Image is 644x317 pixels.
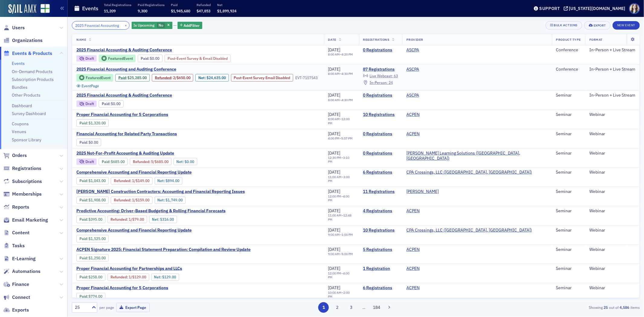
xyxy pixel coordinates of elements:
time: 4:30 PM [342,72,353,76]
time: 3:10 PM [328,155,350,164]
span: [DATE] [328,227,341,233]
span: $1,320.00 [89,121,106,125]
span: Organizations [12,37,43,44]
time: 12:00 PM [328,117,350,125]
a: Comprehensive Accounting and Financial Reporting Update [76,170,232,175]
div: Bulk Actions [554,24,578,27]
div: Post-Event Survey [231,74,293,81]
span: $0.00 [150,56,159,61]
div: Seminar [556,170,581,175]
span: $1,945,680 [171,8,190,13]
a: Paid [102,159,109,164]
div: Seminar [556,112,581,117]
button: Export [584,21,610,30]
span: Date [328,37,336,42]
div: Conference [556,47,581,53]
a: Refunded [111,275,127,279]
div: – [328,175,355,183]
span: $1,899,924 [217,8,236,13]
span: Orders [12,152,27,159]
div: Post-Event Survey [165,55,231,62]
a: 0 Registrations [363,151,398,156]
a: Proper Financial Accounting for S Corporations [76,285,178,291]
span: In-Person : [370,80,388,85]
div: Seminar [556,93,581,98]
div: Refunded: 91 - $2528500 [152,74,193,81]
span: : [114,178,132,183]
div: Net: $89400 [155,177,182,184]
a: Paid [79,236,87,241]
a: Registrations [3,165,41,172]
a: Sponsor Library [12,137,41,142]
label: per page [99,305,114,310]
h1: Events [82,5,98,12]
div: Draft [76,101,97,107]
a: Dashboard [12,103,32,108]
a: 0 Registrations [363,93,398,98]
a: SailAMX [8,4,36,14]
a: Memberships [3,191,42,197]
p: Paid [171,3,190,7]
div: Webinar [589,208,635,214]
time: 8:00 AM [328,117,340,121]
a: Coupons [12,121,29,126]
span: Finance [12,281,29,288]
button: AddFilter [178,22,202,29]
button: Export Page [116,303,150,312]
div: Paid: 5 - $39500 [76,216,105,223]
p: Paid Registrations [138,3,165,7]
time: 8:00 AM [328,72,340,76]
span: [DATE] [328,131,341,136]
span: Comprehensive Accounting and Financial Reporting Update [76,170,192,175]
span: Registrations [363,37,389,42]
button: Bulk Actions [546,21,582,30]
div: Export [594,24,606,27]
p: Total Registrations [104,3,131,7]
span: Profile [629,3,640,14]
span: Proper Financial Accounting for Partnerships and LLCs [76,266,182,271]
span: E-Learning [12,255,36,262]
div: Net: $31600 [149,216,177,223]
a: ACPEN Signature 2025: Financial Statement Preparation: Compilation and Review Update [76,247,251,252]
a: 6 Registrations [363,285,398,291]
div: Support [539,6,560,11]
span: ASCPA [406,67,444,72]
span: : [102,159,111,164]
span: $395.00 [89,217,103,222]
div: Net: $174900 [155,197,186,204]
span: [DATE] [328,112,341,117]
span: $0.00 [184,159,194,164]
span: ASCPA [406,93,444,98]
span: : [141,56,150,61]
div: Seminar [556,131,581,137]
div: – [328,156,355,164]
a: Paid [141,56,148,61]
span: : [79,140,89,145]
span: ACPEN [406,131,444,137]
span: $159.00 [136,198,149,202]
a: Comprehensive Accounting and Financial Reporting Update [76,228,192,233]
a: Proper Financial Accounting for Partnerships and LLCs [76,266,228,271]
div: – [328,213,355,221]
span: $1,908.00 [89,198,106,202]
div: Net: $2463500 [195,74,229,81]
time: 12:48 PM [328,213,352,221]
span: ACPEN [406,208,444,214]
span: $685.00 [155,159,168,164]
a: ASCPA [406,93,419,98]
div: Paid: 1 - $0 [138,55,162,62]
span: [DATE] [328,169,341,175]
a: Paid [79,140,87,145]
div: Paid: 6 - $104300 [76,177,109,184]
a: Connect [3,294,30,301]
span: 2025 Financial Accounting & Auditing Conference [76,47,178,53]
time: 4:00 PM [328,194,350,202]
a: Refunded [114,178,130,183]
span: SURGENT [406,189,444,194]
a: Subscriptions [3,178,42,185]
div: Webinar [589,189,635,194]
span: [DATE] [328,47,341,53]
a: Finance [3,281,29,288]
